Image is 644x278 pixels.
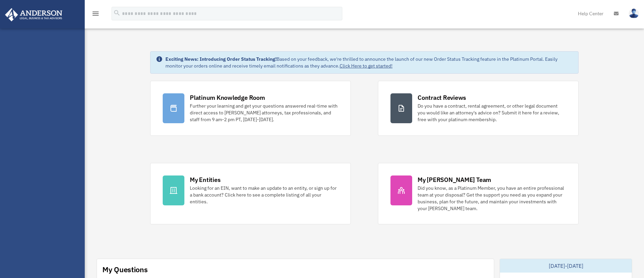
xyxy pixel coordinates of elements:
div: My Questions [102,264,148,275]
a: Platinum Knowledge Room Further your learning and get your questions answered real-time with dire... [150,81,351,136]
a: menu [92,12,100,18]
div: Further your learning and get your questions answered real-time with direct access to [PERSON_NAM... [190,103,338,123]
div: Did you know, as a Platinum Member, you have an entire professional team at your disposal? Get th... [418,185,566,212]
strong: Exciting News: Introducing Order Status Tracking! [165,56,277,62]
div: Do you have a contract, rental agreement, or other legal document you would like an attorney's ad... [418,103,566,123]
i: search [113,9,121,17]
i: menu [92,10,100,18]
a: Click Here to get started! [340,63,393,69]
div: Looking for an EIN, want to make an update to an entity, or sign up for a bank account? Click her... [190,185,338,205]
div: My [PERSON_NAME] Team [418,175,491,184]
a: Contract Reviews Do you have a contract, rental agreement, or other legal document you would like... [378,81,579,136]
div: Based on your feedback, we're thrilled to announce the launch of our new Order Status Tracking fe... [165,56,573,69]
a: My Entities Looking for an EIN, want to make an update to an entity, or sign up for a bank accoun... [150,163,351,224]
div: My Entities [190,175,220,184]
img: Anderson Advisors Platinum Portal [3,8,64,21]
div: Platinum Knowledge Room [190,93,265,102]
a: My [PERSON_NAME] Team Did you know, as a Platinum Member, you have an entire professional team at... [378,163,579,224]
div: [DATE]-[DATE] [500,259,632,273]
div: Contract Reviews [418,93,466,102]
img: User Pic [629,8,639,18]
